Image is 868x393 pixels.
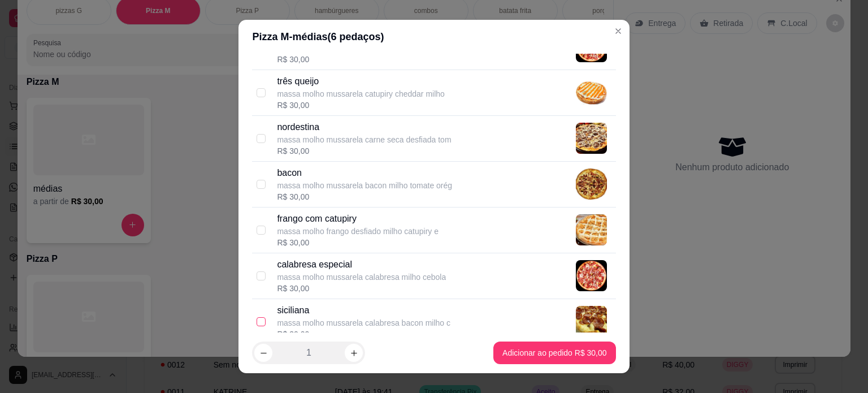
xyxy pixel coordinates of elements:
[277,304,450,317] p: siciliana
[345,344,363,362] button: increase-product-quantity
[252,29,615,45] div: Pizza M - médias ( 6 pedaços)
[306,346,311,360] p: 1
[277,191,452,202] div: R$ 30,00
[277,258,446,271] p: calabresa especial
[277,120,451,134] p: nordestina
[576,77,607,108] img: product-image
[277,329,450,340] div: R$ 30,00
[576,306,607,337] img: product-image
[576,214,607,245] img: product-image
[277,54,446,65] div: R$ 30,00
[277,212,439,226] p: frango com catupiry
[277,88,444,100] p: massa molho mussarela catupiry cheddar milho
[277,226,439,237] p: massa molho frango desfiado milho catupiry e
[277,180,452,191] p: massa molho mussarela bacon milho tomate orég
[277,75,444,88] p: três queijo
[277,134,451,145] p: massa molho mussarela carne seca desfiada tom
[277,237,439,248] div: R$ 30,00
[576,169,607,200] img: product-image
[609,22,627,40] button: Close
[576,260,607,291] img: product-image
[254,344,272,362] button: decrease-product-quantity
[277,317,450,329] p: massa molho mussarela calabresa bacon milho c
[277,283,446,294] div: R$ 30,00
[576,123,607,154] img: product-image
[277,100,444,111] div: R$ 30,00
[493,342,615,364] button: Adicionar ao pedido R$ 30,00
[277,166,452,180] p: bacon
[277,271,446,283] p: massa molho mussarela calabresa milho cebola
[277,145,451,157] div: R$ 30,00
